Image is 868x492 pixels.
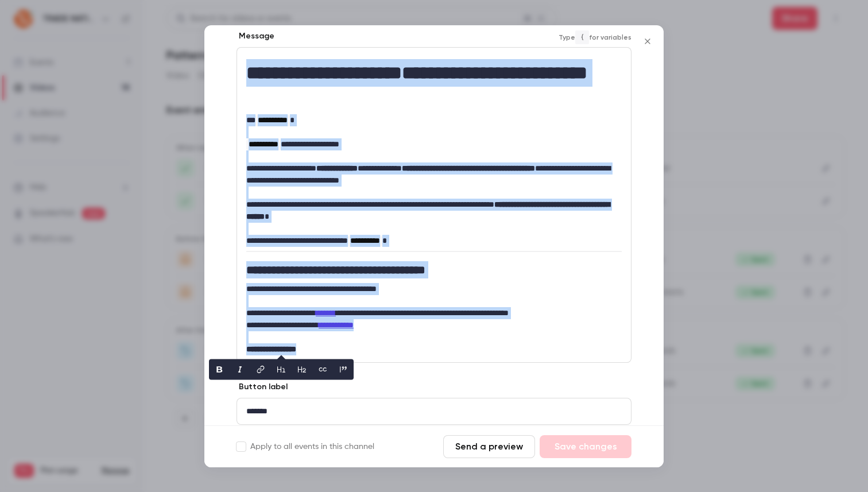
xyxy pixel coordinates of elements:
button: Close [636,30,659,53]
button: link [251,360,270,378]
label: Message [237,30,274,42]
code: { [575,30,589,44]
button: italic [231,360,249,378]
button: blockquote [334,360,352,378]
label: Apply to all events in this channel [237,441,374,452]
button: Send a preview [443,435,535,458]
div: editor [237,398,631,424]
label: Button label [237,381,288,393]
button: bold [210,360,228,378]
div: editor [237,48,631,362]
span: Type for variables [559,30,631,44]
